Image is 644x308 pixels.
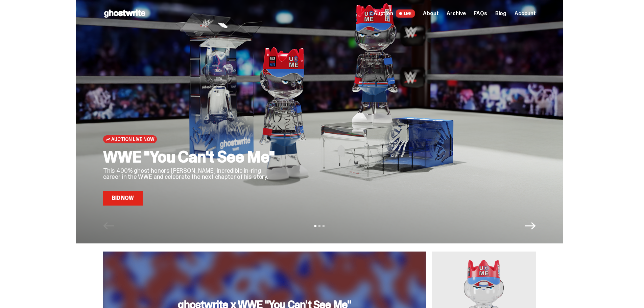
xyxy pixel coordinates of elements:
[314,225,316,227] button: View slide 1
[103,168,279,180] p: This 400% ghost honors [PERSON_NAME] incredible in-ring career in the WWE and celebrate the next ...
[103,149,279,165] h2: WWE "You Can't See Me"
[374,11,393,16] span: Auction
[396,9,415,18] span: LIVE
[111,137,154,142] span: Auction Live Now
[103,191,143,206] a: Bid Now
[423,11,438,16] a: About
[525,220,536,231] button: Next
[474,11,487,16] a: FAQs
[515,11,536,16] a: Account
[374,9,415,18] a: Auction LIVE
[323,225,325,227] button: View slide 3
[447,11,466,16] a: Archive
[318,225,320,227] button: View slide 2
[495,11,506,16] a: Blog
